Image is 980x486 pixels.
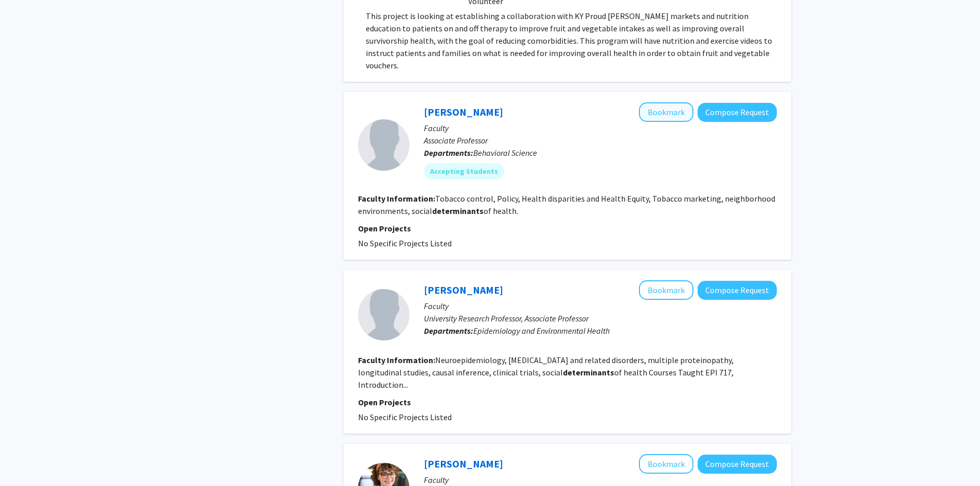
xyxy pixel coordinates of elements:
p: Faculty [424,122,777,134]
span: No Specific Projects Listed [358,412,452,422]
span: No Specific Projects Listed [358,238,452,248]
button: Add Meredith Duncan to Bookmarks [639,454,693,474]
b: determinants [432,206,484,216]
p: Open Projects [358,222,777,235]
p: University Research Professor, Associate Professor [424,312,777,325]
p: Associate Professor [424,134,777,147]
button: Compose Request to Shyanika Rose [698,103,777,122]
p: Faculty [424,474,777,486]
button: Add Erin Abner to Bookmarks [639,280,693,300]
button: Compose Request to Meredith Duncan [698,455,777,474]
b: Faculty Information: [358,193,435,204]
b: determinants [563,367,614,377]
a: [PERSON_NAME] [424,283,503,296]
b: Departments: [424,148,473,158]
fg-read-more: Neuroepidemiology, [MEDICAL_DATA] and related disorders, multiple proteinopathy, longitudinal stu... [358,355,734,390]
p: Faculty [424,300,777,312]
a: [PERSON_NAME] [424,105,503,118]
a: [PERSON_NAME] [424,457,503,470]
span: Epidemiology and Environmental Health [473,326,610,336]
button: Add Shyanika Rose to Bookmarks [639,102,693,122]
b: Faculty Information: [358,355,435,365]
fg-read-more: Tobacco control, Policy, Health disparities and Health Equity, Tobacco marketing, neighborhood en... [358,193,775,216]
mat-chip: Accepting Students [424,163,504,179]
p: This project is looking at establishing a collaboration with KY Proud [PERSON_NAME] markets and n... [366,10,777,71]
b: Departments: [424,326,473,336]
iframe: Chat [8,440,44,478]
p: Open Projects [358,396,777,408]
span: Behavioral Science [473,148,537,158]
button: Compose Request to Erin Abner [698,281,777,300]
